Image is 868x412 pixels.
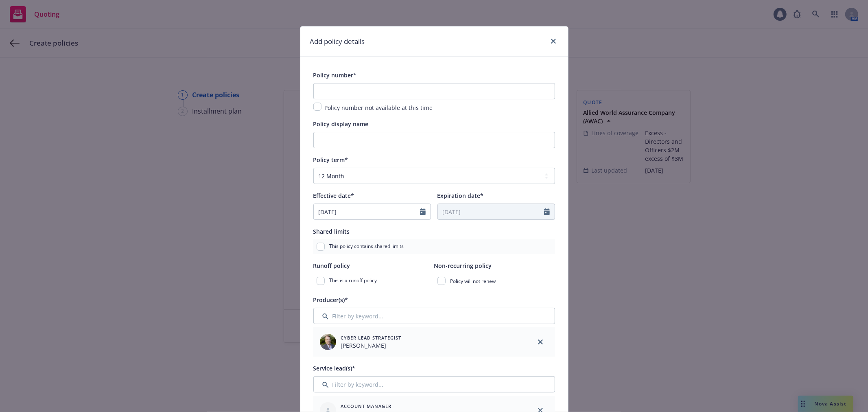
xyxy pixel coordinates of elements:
[544,208,550,215] svg: Calendar
[341,341,402,350] span: [PERSON_NAME]
[310,36,365,47] h1: Add policy details
[434,262,492,270] span: Non-recurring policy
[313,239,555,254] div: This policy contains shared limits
[313,71,357,79] span: Policy number*
[434,274,555,288] div: Policy will not renew
[314,204,420,219] input: MM/DD/YYYY
[313,120,369,128] span: Policy display name
[313,274,434,288] div: This is a runoff policy
[438,204,544,219] input: MM/DD/YYYY
[313,364,356,372] span: Service lead(s)*
[420,208,426,215] svg: Calendar
[549,36,558,46] a: close
[313,262,350,270] span: Runoff policy
[313,308,555,324] input: Filter by keyword...
[437,192,484,199] span: Expiration date*
[313,296,348,304] span: Producer(s)*
[313,228,350,235] span: Shared limits
[341,403,392,410] span: Account Manager
[325,104,433,112] span: Policy number not available at this time
[536,337,545,347] a: close
[313,376,555,392] input: Filter by keyword...
[320,334,336,350] img: employee photo
[341,334,402,341] span: Cyber Lead Strategist
[313,156,348,164] span: Policy term*
[313,192,354,199] span: Effective date*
